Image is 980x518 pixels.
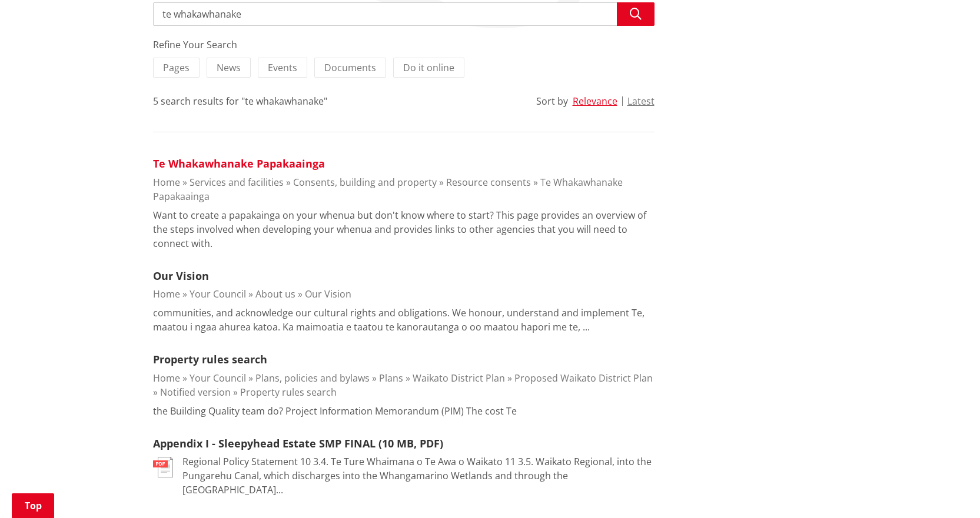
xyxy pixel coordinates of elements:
a: Appendix I - Sleepyhead Estate SMP FINAL (10 MB, PDF) [153,436,443,450]
a: Te Whakawhanake Papakaainga [153,156,325,171]
span: News [217,61,241,74]
div: Refine Your Search [153,38,655,52]
a: Proposed Waikato District Plan [514,372,653,385]
a: Services and facilities [190,176,284,189]
a: Home [153,176,180,189]
iframe: Messenger Launcher [926,469,968,511]
a: Property rules search [240,386,337,399]
input: Search input [153,2,655,26]
p: Want to create a papakainga on your whenua but don't know where to start? This page provides an o... [153,208,655,250]
a: About us [255,288,295,300]
a: Top [12,493,54,518]
a: Te Whakawhanake Papakaainga [153,176,623,203]
a: Plans [379,372,403,385]
a: Home [153,288,180,300]
img: document-pdf.svg [153,457,173,477]
button: Latest [627,96,655,106]
a: Our Vision [305,288,351,300]
div: 5 search results for "te whakawhanake" [153,94,327,108]
a: Waikato District Plan [413,372,505,385]
span: Events [268,61,297,74]
a: Our Vision [153,269,209,283]
a: Consents, building and property [293,176,437,189]
div: Sort by [536,94,568,108]
a: Resource consents [446,176,531,189]
button: Relevance [573,96,617,106]
span: Documents [324,61,376,74]
a: Your Council [190,288,246,300]
a: Property rules search [153,352,267,366]
a: Plans, policies and bylaws [255,372,370,385]
p: communities, and acknowledge our cultural rights and obligations. We honour, understand and imple... [153,306,655,334]
span: Pages [163,61,190,74]
a: Your Council [190,372,246,385]
a: Home [153,372,180,385]
p: Regional Policy Statement 10 3.4. Te Ture Whaimana o Te Awa o Waikato 11 3.5. Waikato Regional, i... [182,454,655,497]
p: the Building Quality team do? Project Information Memorandum (PIM) The cost Te [153,404,517,418]
a: Notified version [160,386,231,399]
span: Do it online [403,61,454,74]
